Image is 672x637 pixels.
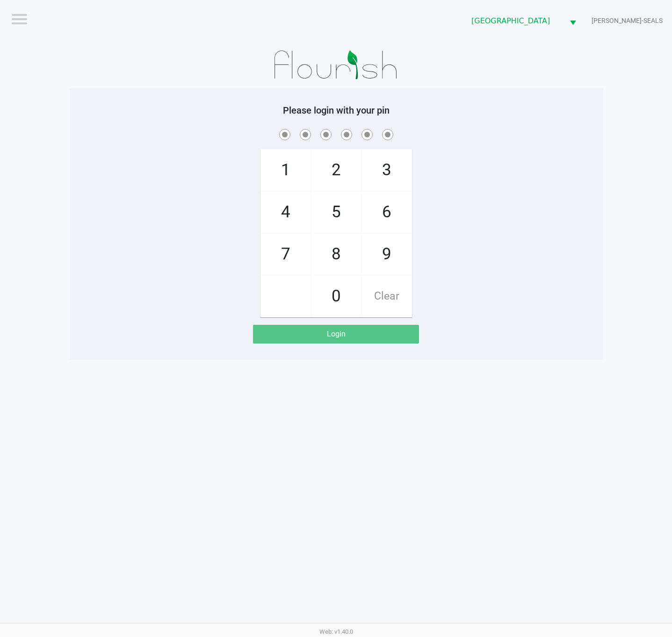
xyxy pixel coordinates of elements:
span: 3 [362,150,412,191]
span: 9 [362,234,412,275]
span: 5 [311,192,361,233]
button: Select [564,10,582,32]
span: 8 [311,234,361,275]
h5: Please login with your pin [77,105,596,116]
span: 6 [362,192,412,233]
span: Clear [362,276,412,317]
span: 1 [261,150,311,191]
span: 0 [311,276,361,317]
span: 7 [261,234,311,275]
span: Web: v1.40.0 [319,628,353,635]
span: [PERSON_NAME]-SEALS [592,16,663,26]
span: 4 [261,192,311,233]
span: 2 [311,150,361,191]
span: [GEOGRAPHIC_DATA] [471,15,558,27]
